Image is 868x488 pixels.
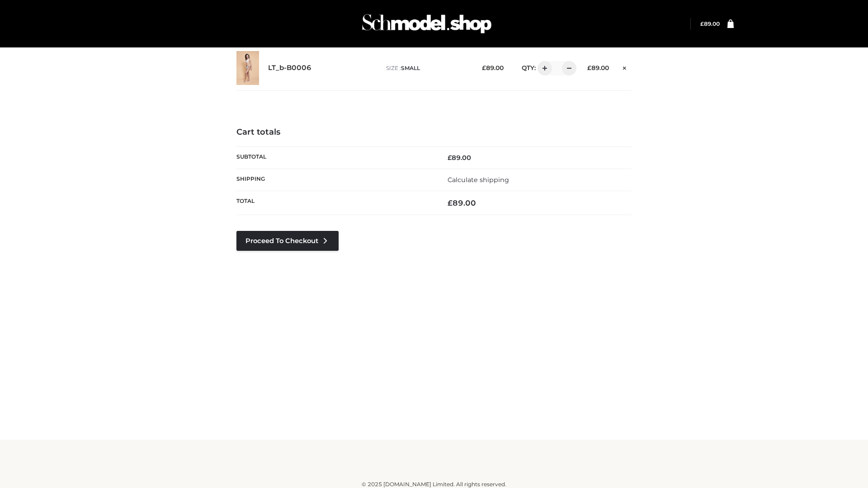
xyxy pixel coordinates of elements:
th: Total [236,191,434,215]
a: Remove this item [618,61,632,73]
a: Proceed to Checkout [236,231,339,251]
span: SMALL [401,65,420,71]
span: £ [700,20,704,27]
a: Calculate shipping [448,176,509,184]
bdi: 89.00 [448,154,471,162]
bdi: 89.00 [700,20,720,27]
th: Shipping [236,169,434,191]
p: size : [386,64,468,72]
span: £ [448,198,453,207]
bdi: 89.00 [448,198,476,207]
th: Subtotal [236,146,434,169]
div: QTY: [513,61,573,75]
span: £ [448,154,452,162]
a: LT_b-B0006 [268,64,311,72]
span: £ [587,64,591,71]
h4: Cart totals [236,127,632,137]
span: £ [482,64,486,71]
a: £89.00 [700,20,720,27]
bdi: 89.00 [587,64,609,71]
bdi: 89.00 [482,64,504,71]
img: Schmodel Admin 964 [359,6,495,42]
